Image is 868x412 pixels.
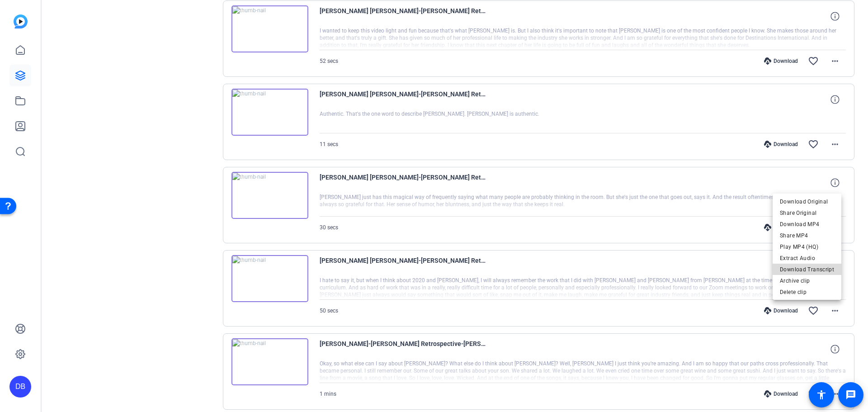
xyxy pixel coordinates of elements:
[780,253,834,264] span: Extract Audio
[780,275,834,286] span: Archive clip
[780,208,834,218] span: Share Original
[780,196,834,207] span: Download Original
[780,287,834,298] span: Delete clip
[780,219,834,230] span: Download MP4
[780,230,834,241] span: Share MP4
[780,264,834,275] span: Download Transcript
[780,242,834,252] span: Play MP4 (HQ)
